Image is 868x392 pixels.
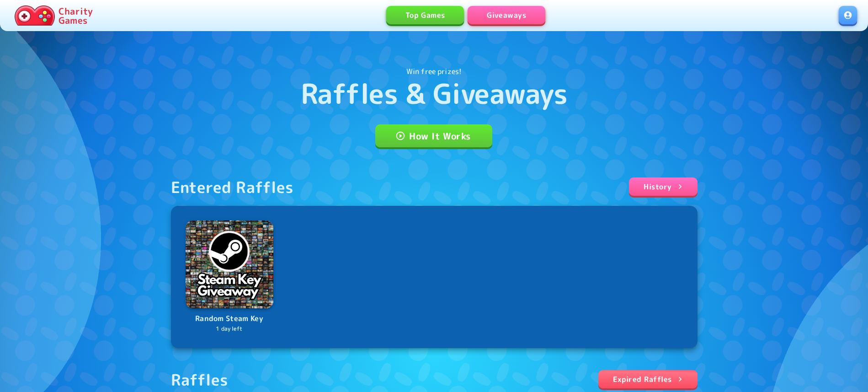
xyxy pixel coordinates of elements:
[629,177,697,196] a: History
[186,325,273,333] p: 1 day left
[186,313,273,325] p: Random Steam Key
[598,370,698,388] a: Expired Raffles
[171,370,229,389] div: Raffles
[406,66,462,77] p: Win free prizes!
[468,6,545,24] a: Giveaways
[15,5,55,26] img: Charity.Games
[11,4,96,27] a: Charity Games
[301,77,568,110] h1: Raffles & Giveaways
[375,124,492,147] a: How It Works
[186,220,273,333] a: LogoRandom Steam Key1 day left
[171,177,294,197] div: Entered Raffles
[386,6,464,24] a: Top Games
[59,6,93,25] p: Charity Games
[186,220,273,308] img: Logo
